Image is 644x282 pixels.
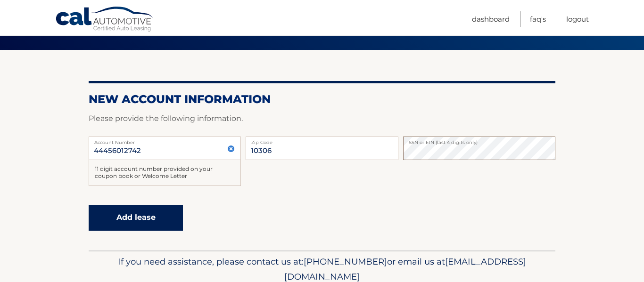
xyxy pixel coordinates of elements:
[89,112,555,125] p: Please provide the following information.
[55,6,154,33] a: Cal Automotive
[89,137,241,160] input: Account Number
[246,137,398,144] label: Zip Code
[472,11,510,27] a: Dashboard
[227,145,235,153] img: close.svg
[89,160,241,186] div: 11 digit account number provided on your coupon book or Welcome Letter
[530,11,546,27] a: FAQ's
[89,205,183,231] button: Add lease
[246,137,398,160] input: Zip Code
[89,137,241,144] label: Account Number
[566,11,589,27] a: Logout
[304,256,387,267] span: [PHONE_NUMBER]
[89,92,555,106] h2: New Account Information
[403,137,555,144] label: SSN or EIN (last 4 digits only)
